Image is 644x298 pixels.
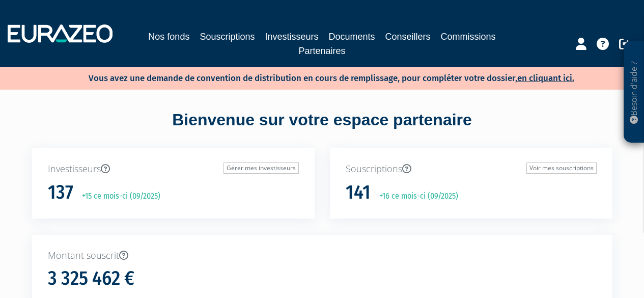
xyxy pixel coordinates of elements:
a: en cliquant ici. [517,73,574,84]
a: Souscriptions [200,30,255,44]
h1: 141 [346,182,371,203]
p: +15 ce mois-ci (09/2025) [75,191,160,202]
p: Souscriptions [346,162,597,176]
p: +16 ce mois-ci (09/2025) [372,191,458,202]
a: Conseillers [385,30,431,44]
a: Investisseurs [265,30,318,44]
p: Montant souscrit [48,249,597,262]
a: Commissions [441,30,496,44]
a: Gérer mes investisseurs [223,162,299,174]
img: 1732889491-logotype_eurazeo_blanc_rvb.png [8,24,113,43]
p: Investisseurs [48,162,299,176]
a: Nos fonds [148,30,189,44]
div: Bienvenue sur votre espace partenaire [24,109,620,148]
a: Documents [329,30,375,44]
h1: 137 [48,182,73,203]
p: Besoin d'aide ? [628,46,640,138]
a: Partenaires [298,44,345,58]
a: Voir mes souscriptions [526,162,597,174]
p: Vous avez une demande de convention de distribution en cours de remplissage, pour compléter votre... [59,70,574,85]
h1: 3 325 462 € [48,268,134,289]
